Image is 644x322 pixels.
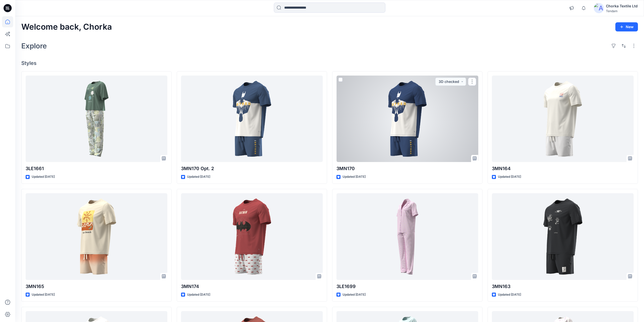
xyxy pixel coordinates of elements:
a: 3MN165 [26,193,167,280]
p: 3LE1661 [26,165,167,172]
p: 3MN170 [336,165,478,172]
p: Updated [DATE] [343,292,366,297]
h2: Welcome back, Chorka [21,22,112,32]
a: 3LE1699 [336,193,478,280]
p: 3MN174 [181,283,323,290]
p: 3MN165 [26,283,167,290]
a: 3MN170 Opt. 2 [181,76,323,162]
p: Updated [DATE] [343,174,366,180]
h2: Explore [21,42,47,50]
a: 3MN174 [181,193,323,280]
p: 3LE1699 [336,283,478,290]
div: Tendam [606,9,638,13]
h4: Styles [21,60,638,66]
a: 3LE1661 [26,76,167,162]
p: Updated [DATE] [498,174,521,180]
div: Chorka Textile Ltd [606,3,638,9]
a: 3MN163 [492,193,634,280]
p: Updated [DATE] [32,174,55,180]
img: avatar [594,3,604,13]
button: New [615,22,638,31]
p: 3MN163 [492,283,634,290]
p: Updated [DATE] [187,292,210,297]
p: 3MN170 Opt. 2 [181,165,323,172]
a: 3MN170 [336,76,478,162]
a: 3MN164 [492,76,634,162]
p: Updated [DATE] [187,174,210,180]
p: Updated [DATE] [498,292,521,297]
p: 3MN164 [492,165,634,172]
p: Updated [DATE] [32,292,55,297]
